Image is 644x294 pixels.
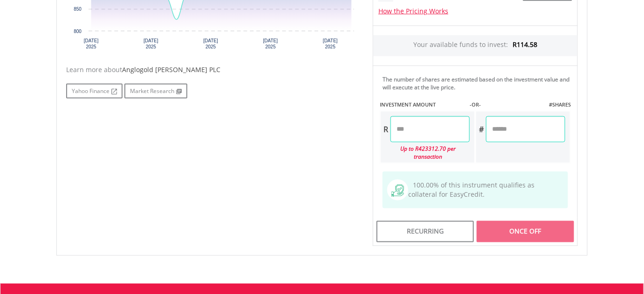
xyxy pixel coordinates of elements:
label: #SHARES [549,101,571,108]
a: How the Pricing Works [378,7,448,15]
text: [DATE] 2025 [84,38,99,49]
a: Yahoo Finance [66,84,123,99]
div: Up to R423312.70 per transaction [381,142,470,163]
span: Anglogold [PERSON_NAME] PLC [122,65,220,74]
div: Learn more about [66,65,359,74]
label: INVESTMENT AMOUNT [380,101,436,108]
label: -OR- [470,101,481,108]
div: Once Off [477,221,574,242]
text: [DATE] 2025 [144,38,158,49]
text: [DATE] 2025 [263,38,278,49]
text: 800 [74,29,82,34]
div: Recurring [377,221,474,242]
span: 100.00% of this instrument qualifies as collateral for EasyCredit. [408,181,534,199]
text: 850 [74,7,82,12]
div: The number of shares are estimated based on the investment value and will execute at the live price. [383,75,574,91]
span: R114.58 [513,40,537,49]
a: Market Research [124,84,187,99]
text: [DATE] 2025 [203,38,218,49]
text: [DATE] 2025 [323,38,338,49]
div: # [476,116,486,142]
img: collateral-qualifying-green.svg [391,185,404,197]
div: R [381,116,391,142]
div: Your available funds to invest: [373,35,577,56]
